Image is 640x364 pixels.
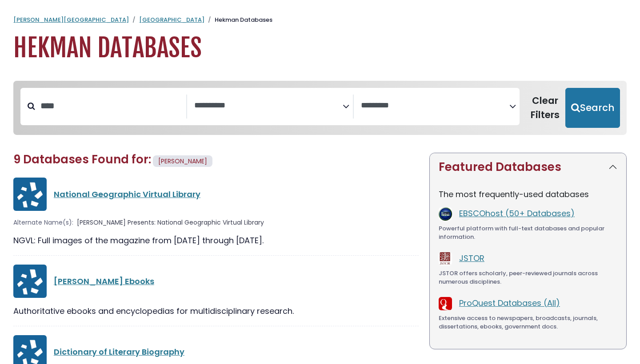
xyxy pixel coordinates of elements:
nav: Search filters [13,81,627,135]
div: JSTOR offers scholarly, peer-reviewed journals across numerous disciplines. [439,269,617,286]
span: [PERSON_NAME] Presents: National Geographic Virtual Library [77,218,264,227]
h1: Hekman Databases [13,33,627,63]
a: National Geographic Virtual Library [54,189,200,200]
p: The most frequently-used databases [439,188,617,200]
a: Dictionary of Literary Biography [54,346,184,357]
div: Authoritative ebooks and encyclopedias for multidisciplinary research. [13,305,419,317]
a: [PERSON_NAME][GEOGRAPHIC_DATA] [13,16,129,24]
textarea: Search [361,101,509,111]
span: [PERSON_NAME] [158,157,207,166]
nav: breadcrumb [13,16,627,24]
a: JSTOR [459,253,484,264]
span: Alternate Name(s): [13,218,73,227]
a: ProQuest Databases (All) [459,297,560,309]
div: NGVL: Full images of the magazine from [DATE] through [DATE]. [13,234,419,246]
button: Clear Filters [525,88,565,128]
a: EBSCOhost (50+ Databases) [459,208,575,219]
a: [PERSON_NAME] Ebooks [54,276,154,287]
div: Powerful platform with full-text databases and popular information. [439,224,617,241]
button: Submit for Search Results [565,88,620,128]
a: [GEOGRAPHIC_DATA] [139,16,204,24]
span: 9 Databases Found for: [13,151,151,167]
textarea: Search [194,101,343,111]
div: Extensive access to newspapers, broadcasts, journals, dissertations, ebooks, government docs. [439,314,617,331]
button: Featured Databases [430,153,626,181]
li: Hekman Databases [204,16,272,24]
input: Search database by title or keyword [35,99,186,113]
